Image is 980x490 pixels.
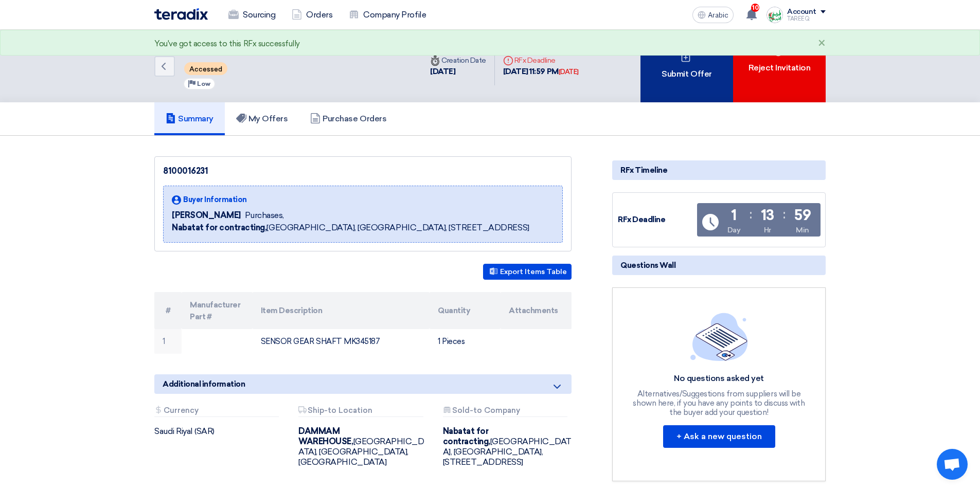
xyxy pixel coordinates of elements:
[796,226,809,234] font: Min
[166,306,171,315] font: #
[767,7,783,23] img: Screenshot___1727703618088.png
[261,337,380,346] font: SENSOR GEAR SHAFT MK345187
[787,7,816,16] font: Account
[727,226,741,234] font: Day
[783,207,786,222] font: :
[620,261,675,270] font: Questions Wall
[306,10,332,20] font: Orders
[298,426,353,446] font: DAMMAM WAREHOUSE,
[818,35,826,52] font: ×
[154,39,300,48] font: You've got access to this RFx successfully
[178,114,213,123] font: Summary
[794,207,811,224] font: 59
[266,223,529,232] font: [GEOGRAPHIC_DATA], [GEOGRAPHIC_DATA], [STREET_ADDRESS]
[750,207,752,222] font: :
[509,306,558,315] font: Attachments
[154,102,225,135] a: Summary
[674,373,763,383] font: No questions asked yet
[633,389,805,417] font: Alternatives/Suggestions from suppliers will be shown here, if you have any points to discuss wit...
[154,426,215,436] font: Saudi Riyal (SAR)
[163,379,245,389] font: Additional information
[708,11,728,20] font: Arabic
[163,337,165,346] font: 1
[503,67,559,76] font: [DATE] 11:59 PM
[443,437,572,467] font: [GEOGRAPHIC_DATA], [GEOGRAPHIC_DATA], [STREET_ADDRESS]
[443,426,490,446] font: Nabatat for contracting,
[483,264,572,280] button: Export Items Table
[937,449,968,480] div: Open chat
[261,306,322,315] font: Item Description
[189,65,222,73] font: Accessed
[787,15,809,22] font: TAREEQ
[308,406,372,415] font: Ship-to Location
[559,68,579,76] font: [DATE]
[172,223,266,232] font: Nabatat for contracting,
[452,406,520,415] font: Sold-to Company
[514,56,556,65] font: RFx Deadline
[690,313,748,361] img: empty_state_list.svg
[163,166,208,176] font: 8100016231
[676,431,762,441] font: + Ask a new question
[220,4,283,26] a: Sourcing
[441,56,486,65] font: Creation Date
[197,80,210,87] font: Low
[299,102,398,135] a: Purchase Orders
[618,215,665,224] font: RFx Deadline
[190,300,240,321] font: Manufacturer Part #
[154,8,208,20] img: Teradix logo
[731,207,737,224] font: 1
[438,306,470,315] font: Quantity
[761,207,774,224] font: 13
[752,4,759,11] font: 10
[183,195,247,204] font: Buyer Information
[749,63,811,72] font: Reject Invitation
[164,406,199,415] font: Currency
[764,226,771,234] font: Hr
[225,102,299,135] a: My Offers
[245,210,284,220] font: Purchases,
[500,267,567,276] font: Export Items Table
[692,7,734,23] button: Arabic
[662,69,711,79] font: Submit Offer
[248,114,288,123] font: My Offers
[438,337,465,346] font: 1 Pieces
[298,437,424,467] font: [GEOGRAPHIC_DATA], [GEOGRAPHIC_DATA], [GEOGRAPHIC_DATA]
[363,10,426,20] font: Company Profile
[663,425,775,448] button: + Ask a new question
[620,166,667,175] font: RFx Timeline
[323,114,386,123] font: Purchase Orders
[172,210,241,220] font: [PERSON_NAME]
[283,4,341,26] a: Orders
[430,67,455,76] font: [DATE]
[243,10,275,20] font: Sourcing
